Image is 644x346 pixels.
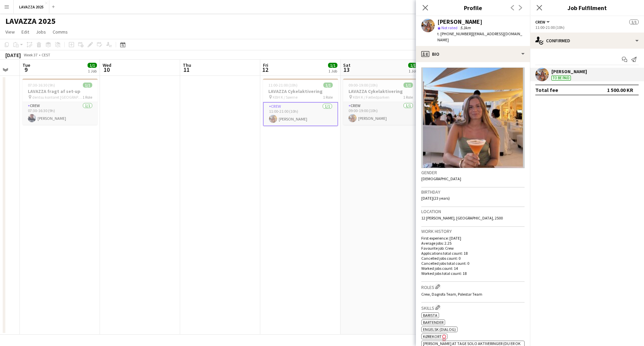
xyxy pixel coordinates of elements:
[421,228,525,234] h3: Work history
[22,88,98,94] h3: LAVAZZA fragt af set-up
[5,16,56,26] h1: LAVAZZA 2025
[83,83,92,88] span: 1/1
[421,67,525,168] img: Crew avatar or photo
[421,283,525,290] h3: Roles
[607,87,633,93] div: 1 500.00 KR
[22,52,39,57] span: Week 37
[263,102,338,126] app-card-role: Crew1/111:00-21:00 (10h)[PERSON_NAME]
[273,95,298,100] span: KBH K / Søerne
[343,88,418,94] h3: LAVAZZA Cykelaktivering
[437,31,472,36] span: t. [PHONE_NUMBER]
[437,19,482,25] div: [PERSON_NAME]
[421,246,525,251] p: Favourite job: Crew
[14,0,49,13] button: LAVAZZA 2025
[50,28,70,36] a: Comms
[423,327,456,332] span: Engelsk (dialog)
[421,304,525,311] h3: Skills
[421,208,525,214] h3: Location
[437,31,522,42] span: | [EMAIL_ADDRESS][DOMAIN_NAME]
[423,334,442,339] span: Kørekort
[268,83,298,88] span: 11:00-21:00 (10h)
[36,29,46,35] span: Jobs
[102,66,111,73] span: 10
[421,292,482,297] span: Crew, Dagrofa Team, Polestar Team
[88,68,97,73] div: 1 Job
[183,62,191,68] span: Thu
[416,3,530,12] h3: Profile
[83,95,92,100] span: 1 Role
[551,76,571,81] div: To be paid
[22,102,98,125] app-card-role: Crew1/107:30-16:30 (9h)[PERSON_NAME]
[22,79,98,125] app-job-card: 07:30-16:30 (9h)1/1LAVAZZA fragt af set-up dentsu kontoret [GEOGRAPHIC_DATA]1 RoleCrew1/107:30-16...
[5,52,21,58] div: [DATE]
[423,313,437,318] span: Barista
[421,256,525,261] p: Cancelled jobs count: 0
[42,52,50,57] div: CEST
[343,62,351,68] span: Sat
[3,28,17,36] a: View
[535,87,558,93] div: Total fee
[263,62,268,68] span: Fri
[22,62,30,68] span: Tue
[423,320,443,325] span: Bartender
[343,102,418,125] app-card-role: Crew1/109:00-19:00 (10h)[PERSON_NAME]
[328,63,337,68] span: 1/1
[535,25,639,30] div: 11:00-21:00 (10h)
[408,63,418,68] span: 1/1
[421,215,503,220] span: 12 [PERSON_NAME], [GEOGRAPHIC_DATA], 2500
[328,68,337,73] div: 1 Job
[421,261,525,266] p: Cancelled jobs total count: 0
[323,95,333,100] span: 1 Role
[404,83,413,88] span: 1/1
[421,266,525,271] p: Worked jobs count: 14
[21,66,30,73] span: 9
[421,271,525,276] p: Worked jobs total count: 18
[421,189,525,195] h3: Birthday
[88,63,97,68] span: 1/1
[551,68,587,75] div: [PERSON_NAME]
[263,79,338,126] app-job-card: 11:00-21:00 (10h)1/1LAVAZZA Cykelaktivering KBH K / Søerne1 RoleCrew1/111:00-21:00 (10h)[PERSON_N...
[421,241,525,246] p: Average jobs: 2.25
[262,66,268,73] span: 12
[459,25,472,30] span: 5.3km
[182,66,191,73] span: 11
[5,29,15,35] span: View
[353,95,389,100] span: KBH K / Fælledparken
[103,62,111,68] span: Wed
[421,196,450,201] span: [DATE] (23 years)
[343,79,418,125] app-job-card: 09:00-19:00 (10h)1/1LAVAZZA Cykelaktivering KBH K / Fælledparken1 RoleCrew1/109:00-19:00 (10h)[PE...
[53,29,68,35] span: Comms
[342,66,351,73] span: 13
[409,68,417,73] div: 1 Job
[403,95,413,100] span: 1 Role
[421,236,525,241] p: First experience: [DATE]
[263,88,338,94] h3: LAVAZZA Cykelaktivering
[32,95,83,100] span: dentsu kontoret [GEOGRAPHIC_DATA]
[416,46,530,62] div: Bio
[530,33,644,49] div: Confirmed
[530,3,644,12] h3: Job Fulfilment
[421,176,461,181] span: [DEMOGRAPHIC_DATA]
[421,169,525,176] h3: Gender
[28,83,55,88] span: 07:30-16:30 (9h)
[421,251,525,256] p: Applications total count: 18
[323,83,333,88] span: 1/1
[441,25,458,30] span: Not rated
[348,83,378,88] span: 09:00-19:00 (10h)
[33,28,49,36] a: Jobs
[629,19,639,24] span: 1/1
[535,19,551,24] button: Crew
[21,29,29,35] span: Edit
[19,28,32,36] a: Edit
[535,19,545,24] span: Crew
